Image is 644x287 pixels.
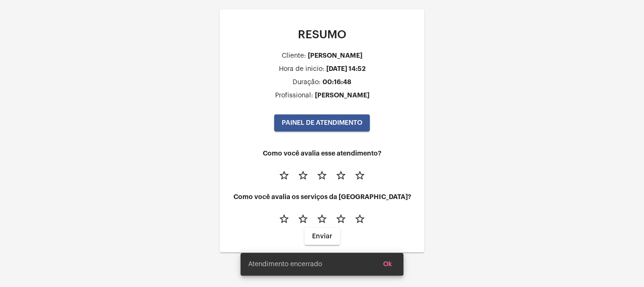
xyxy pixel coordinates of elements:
[376,256,400,273] button: Ok
[279,66,324,73] div: Hora de inicio:
[227,150,417,157] h4: Como você avalia esse atendimento?
[293,79,321,86] div: Duração:
[335,170,347,181] mat-icon: star_border
[227,193,417,200] h4: Como você avalia os serviços da [GEOGRAPHIC_DATA]?
[326,65,366,72] div: [DATE] 14:52
[278,213,290,225] mat-icon: star_border
[274,114,370,131] button: PAINEL DE ATENDIMENTO
[383,261,392,268] span: Ok
[304,228,340,245] button: Enviar
[322,78,351,86] div: 00:16:48
[248,260,322,269] span: Atendimento encerrado
[297,170,309,181] mat-icon: star_border
[275,92,313,99] div: Profissional:
[297,213,309,225] mat-icon: star_border
[335,213,347,225] mat-icon: star_border
[312,233,332,240] span: Enviar
[316,213,328,225] mat-icon: star_border
[354,213,366,225] mat-icon: star_border
[282,52,306,60] div: Cliente:
[227,28,417,41] p: RESUMO
[278,170,290,181] mat-icon: star_border
[308,52,362,59] div: [PERSON_NAME]
[354,170,366,181] mat-icon: star_border
[282,120,362,126] span: PAINEL DE ATENDIMENTO
[315,92,369,99] div: [PERSON_NAME]
[316,170,328,181] mat-icon: star_border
